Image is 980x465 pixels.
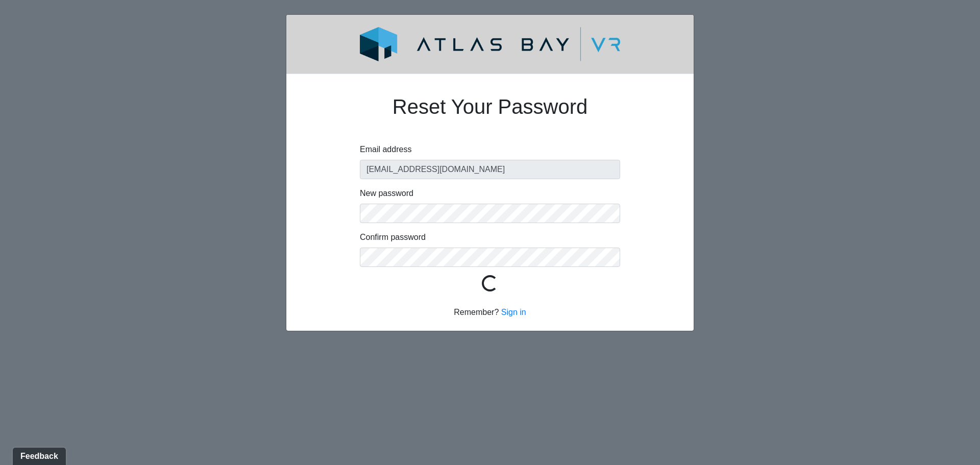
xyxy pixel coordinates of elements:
label: New password [360,187,413,200]
img: logo [335,27,645,61]
iframe: Ybug feedback widget [8,445,68,465]
a: Sign in [501,308,526,316]
h1: Reset Your Password [360,82,620,143]
span: Remember? [454,308,499,316]
label: Confirm password [360,231,426,243]
label: Email address [360,143,411,156]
